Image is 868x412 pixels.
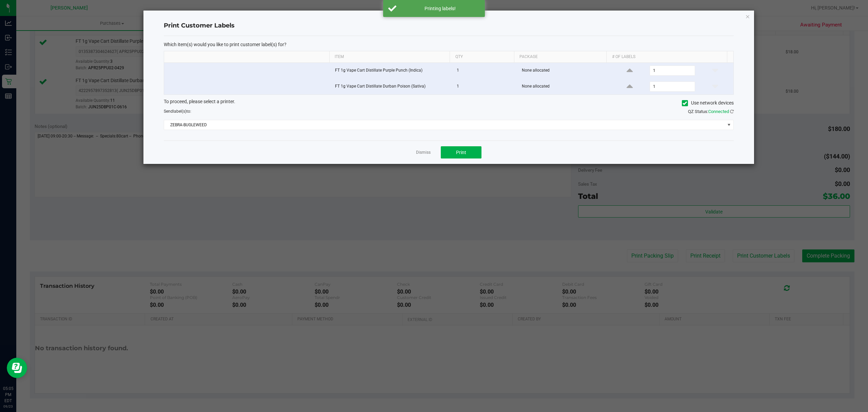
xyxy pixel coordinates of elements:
[331,79,453,94] td: FT 1g Vape Cart Distillate Durban Poison (Sativa)
[164,109,191,114] span: Send to:
[329,51,450,63] th: Item
[606,51,727,63] th: # of labels
[164,41,734,48] p: Which item(s) would you like to print customer label(s) for?
[7,358,27,378] iframe: Resource center
[164,120,725,130] span: ZEBRA-BUGLEWEED
[450,51,514,63] th: Qty
[518,79,611,94] td: None allocated
[708,109,729,114] span: Connected
[164,21,734,30] h4: Print Customer Labels
[159,98,739,108] div: To proceed, please select a printer.
[331,63,453,79] td: FT 1g Vape Cart Distillate Purple Punch (Indica)
[173,109,186,114] span: label(s)
[453,79,518,94] td: 1
[416,150,431,155] a: Dismiss
[400,5,480,12] div: Printing labels!
[688,109,734,114] span: QZ Status:
[514,51,607,63] th: Package
[453,63,518,79] td: 1
[682,99,734,107] label: Use network devices
[441,146,481,158] button: Print
[456,150,466,155] span: Print
[518,63,611,79] td: None allocated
